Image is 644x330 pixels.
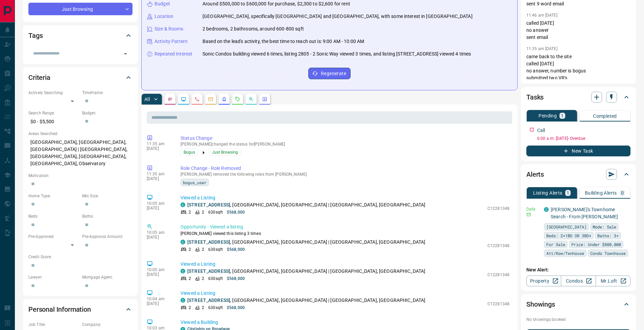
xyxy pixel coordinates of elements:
p: Pre-Approval Amount: [82,234,133,240]
p: 1 [561,113,564,118]
p: Home Type: [28,193,79,199]
p: Min Size: [82,193,133,199]
div: condos.ca [181,298,185,303]
div: condos.ca [544,207,549,212]
p: 2 [189,276,191,282]
p: Actively Searching: [28,90,79,96]
p: [DATE] [147,146,170,151]
p: Timeframe: [82,90,133,96]
p: Location [154,13,173,20]
p: Credit Score: [28,254,133,260]
div: Tags [28,27,133,44]
p: 2 [202,276,204,282]
p: Building Alerts [585,191,617,195]
p: $0 - $5,500 [28,116,79,127]
p: , [GEOGRAPHIC_DATA], [GEOGRAPHIC_DATA] | [GEOGRAPHIC_DATA], [GEOGRAPHIC_DATA] [187,239,425,246]
p: 2 bedrooms, 2 bathrooms, around 600-800 sqft [202,25,304,32]
p: 10:04 am [147,296,170,301]
h2: Personal Information [28,304,91,315]
p: Listing Alerts [533,191,563,195]
p: Repeated Interest [154,50,192,58]
svg: Listing Alerts [221,96,227,102]
p: Role Change - Role Removed [181,165,509,172]
p: 2 [202,209,204,215]
h2: Tags [28,30,43,41]
button: New Task [526,146,630,156]
span: Att/Row/Twnhouse [546,250,584,257]
p: $568,000 [227,209,245,215]
p: 10:05 am [147,267,170,272]
p: Budget: [82,110,133,116]
p: Viewed a Listing [181,290,509,297]
span: Bogus [184,149,195,156]
p: New Alert: [526,266,630,273]
p: Motivation: [28,173,133,179]
p: Status Change [181,135,509,142]
div: condos.ca [181,202,185,207]
p: Lawyer: [28,274,79,280]
a: [STREET_ADDRESS] [187,268,230,274]
p: [GEOGRAPHIC_DATA], specifically [GEOGRAPHIC_DATA] and [GEOGRAPHIC_DATA], with some interest in [G... [202,13,473,20]
p: Areas Searched: [28,131,133,137]
p: 2 [189,209,191,215]
a: [STREET_ADDRESS] [187,239,230,245]
svg: Lead Browsing Activity [181,96,186,102]
p: Based on the lead's activity, the best time to reach out is: 9:00 AM - 10:00 AM [202,38,364,45]
button: Regenerate [308,68,351,79]
p: Job Title: [28,322,79,328]
p: Budget [154,0,170,7]
p: All [144,97,150,102]
div: condos.ca [181,240,185,244]
p: Activity Pattern [154,38,188,45]
p: 11:35 am [147,172,170,176]
p: 2 [202,246,204,252]
svg: Calls [194,96,200,102]
p: Viewed a Listing [181,261,509,268]
p: No showings booked [526,316,630,323]
span: For Sale [546,241,565,248]
p: Pending [539,113,557,118]
a: Mr.Loft [596,276,630,286]
p: 10:05 am [147,201,170,206]
p: 0 [621,191,624,195]
a: Condos [561,276,596,286]
p: 2 [189,246,191,252]
div: condos.ca [181,269,185,273]
p: Company: [82,322,133,328]
span: bogus_user [183,179,207,186]
svg: Email [526,212,531,217]
span: Beds: 2+1BD OR 3BD+ [546,232,591,239]
p: C12281348 [487,272,509,278]
svg: Opportunities [248,96,254,102]
h2: Criteria [28,72,50,83]
p: came back to the site called [DATE] no answer, number is bogus submitted two VR's sent welcome em... [526,53,630,89]
p: 630 sqft [208,209,223,215]
h2: Tasks [526,92,544,103]
p: C12281348 [487,301,509,307]
p: Viewed a Listing [181,194,509,201]
p: C12281348 [487,205,509,212]
p: 1 [567,191,569,195]
p: Daily [526,206,540,212]
p: [GEOGRAPHIC_DATA], [GEOGRAPHIC_DATA], [GEOGRAPHIC_DATA] | [GEOGRAPHIC_DATA], [GEOGRAPHIC_DATA], [... [28,137,133,169]
p: [PERSON_NAME] viewed this listing 3 times [181,230,509,237]
p: 6:00 a.m. [DATE] - Overdue [537,135,630,141]
p: $568,000 [227,276,245,282]
div: Alerts [526,166,630,182]
h2: Alerts [526,169,544,180]
p: [DATE] [147,272,170,277]
a: [STREET_ADDRESS] [187,298,230,303]
p: 11:35 am [147,141,170,146]
p: Baths: [82,213,133,219]
p: Pre-Approved: [28,234,79,240]
p: called [DATE] no answer sent email [526,20,630,41]
div: Criteria [28,69,133,86]
svg: Emails [208,96,213,102]
span: Just Browsing [212,149,238,156]
p: Completed [593,114,617,118]
a: [STREET_ADDRESS] [187,202,230,207]
p: C12281348 [487,243,509,249]
p: Mortgage Agent: [82,274,133,280]
p: $568,000 [227,305,245,311]
p: 630 sqft [208,305,223,311]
